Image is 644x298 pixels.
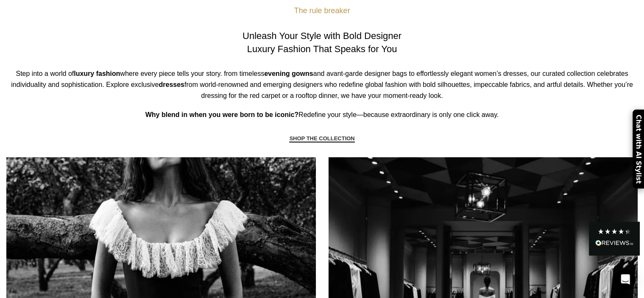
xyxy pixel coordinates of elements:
p: Step into a world of where every piece tells your story. from timeless and avant-garde designer b... [6,68,638,101]
b: luxury fashion [74,70,120,77]
strong: Why blend in when you were born to be iconic? [145,111,299,118]
img: REVIEWS.io [595,240,633,246]
p: The rule breaker [6,5,638,17]
a: SHOP THE COLLECTION [289,135,354,143]
div: Read All Reviews [589,222,640,256]
strong: evening gowns [264,70,313,77]
div: 4.28 Stars [597,228,631,235]
div: Open Intercom Messenger [615,269,636,290]
div: Read All Reviews [595,238,633,249]
h2: Unleash Your Style with Bold Designer Luxury Fashion That Speaks for You [243,30,401,56]
b: dresses [159,81,185,88]
p: Redefine your style—because extraordinary is only one click away. [6,109,638,120]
